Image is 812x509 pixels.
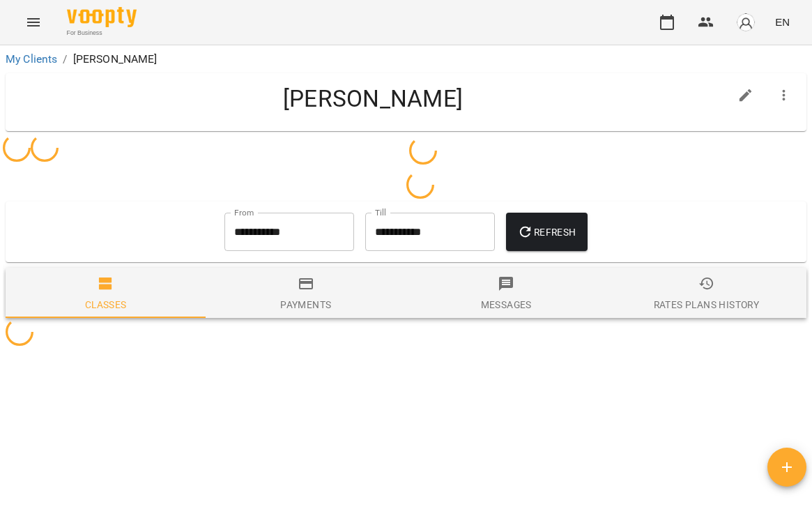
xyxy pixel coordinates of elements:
[85,296,127,313] div: Classes
[654,296,759,313] div: Rates Plans History
[17,84,729,113] h4: [PERSON_NAME]
[769,9,795,35] button: EN
[67,29,137,38] span: For Business
[280,296,331,313] div: Payments
[6,51,806,68] nav: breadcrumb
[506,213,587,252] button: Refresh
[6,52,57,66] a: My Clients
[63,51,67,68] li: /
[73,51,158,68] p: [PERSON_NAME]
[736,13,756,32] img: avatar_s.png
[775,15,790,29] span: EN
[517,224,576,241] span: Refresh
[481,296,532,313] div: Messages
[17,6,50,39] button: Menu
[67,7,137,27] img: Voopty Logo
